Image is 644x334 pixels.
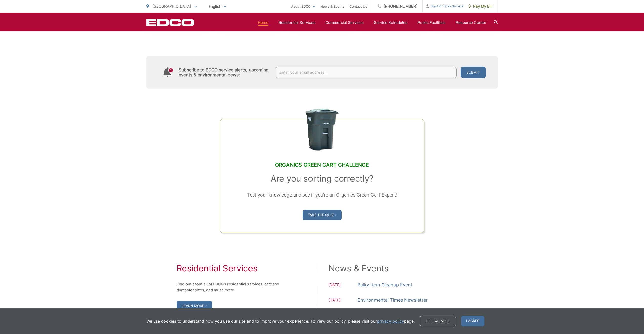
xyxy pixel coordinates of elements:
a: Service Schedules [374,19,407,26]
span: [GEOGRAPHIC_DATA] [152,4,191,9]
a: About EDCO [291,3,315,9]
span: Pay My Bill [469,3,493,9]
p: Find out about all of EDCO’s residential services, cart and dumpster sizes, and much more. [177,281,285,293]
a: Take the Quiz [303,210,342,220]
a: Residential Services [279,19,315,26]
h2: Residential Services [177,263,285,273]
a: Learn More [177,301,212,311]
span: [DATE] [328,282,358,289]
a: Bulky Item Cleanup Event [358,281,412,289]
span: I agree [461,316,484,326]
p: We use cookies to understand how you use our site and to improve your experience. To view our pol... [146,318,415,324]
p: Test your knowledge and see if you’re an Organics Green Cart Expert! [233,191,411,199]
a: Resource Center [456,19,486,26]
a: Public Facilities [418,19,446,26]
h2: News & Events [328,263,468,273]
a: News & Events [320,3,344,9]
h2: Organics Green Cart Challenge [233,162,411,168]
a: privacy policy [377,318,404,324]
span: [DATE] [328,297,358,304]
input: Enter your email address... [276,67,457,78]
a: EDCD logo. Return to the homepage. [146,19,194,26]
a: Commercial Services [325,19,364,26]
h4: Subscribe to EDCO service alerts, upcoming events & environmental news: [179,67,271,77]
h3: Are you sorting correctly? [233,173,411,184]
a: Tell me more [420,316,456,326]
span: English [204,2,230,11]
a: Environmental Times Newsletter [358,296,428,304]
a: Home [258,19,268,26]
button: Submit [461,67,486,78]
a: Contact Us [349,3,367,9]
